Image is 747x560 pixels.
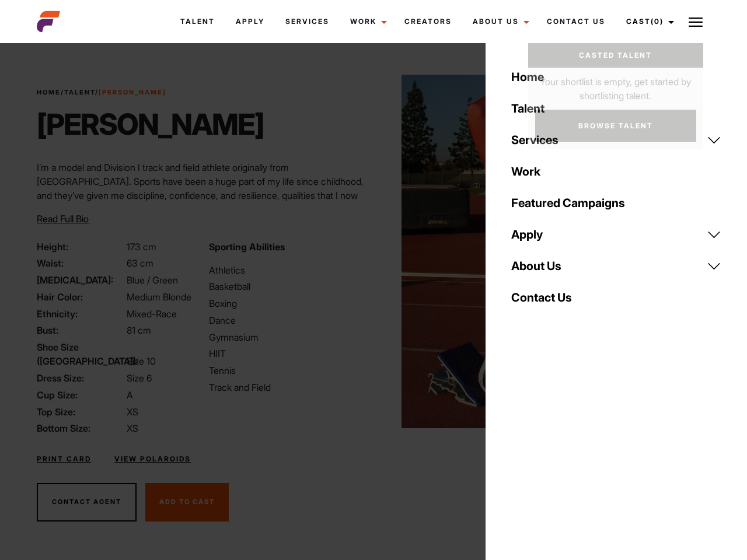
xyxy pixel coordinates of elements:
a: Print Card [37,454,91,464]
strong: Sporting Abilities [209,241,285,253]
span: Bust: [37,323,124,337]
span: Read Full Bio [37,213,89,225]
li: Track and Field [209,380,366,394]
p: I’m a model and Division I track and field athlete originally from [GEOGRAPHIC_DATA]. Sports have... [37,160,366,216]
span: Shoe Size ([GEOGRAPHIC_DATA]): [37,340,124,368]
a: Talent [170,6,225,37]
h1: [PERSON_NAME] [37,107,264,142]
a: Home [37,88,61,96]
a: Contact Us [504,282,728,313]
span: Size 10 [127,355,156,367]
a: Home [504,61,728,93]
img: cropped-aefm-brand-fav-22-square.png [37,10,60,33]
img: Burger icon [689,15,703,29]
span: Add To Cast [159,498,215,506]
li: Boxing [209,296,366,310]
a: Browse Talent [535,110,696,142]
span: XS [127,422,138,434]
a: About Us [504,250,728,282]
span: Dress Size: [37,371,124,385]
li: Tennis [209,363,366,377]
span: Ethnicity: [37,307,124,321]
span: 173 cm [127,241,156,253]
li: Athletics [209,263,366,277]
a: About Us [462,6,536,37]
a: Contact Us [536,6,616,37]
a: Featured Campaigns [504,187,728,219]
p: Your shortlist is empty, get started by shortlisting talent. [528,68,703,103]
span: (0) [651,17,664,26]
a: Talent [64,88,95,96]
span: Mixed-Race [127,308,177,320]
span: Cup Size: [37,388,124,402]
a: View Polaroids [114,454,191,464]
a: Talent [504,93,728,124]
span: 81 cm [127,324,151,336]
a: Work [340,6,394,37]
span: A [127,389,133,401]
strong: [PERSON_NAME] [99,88,166,96]
a: Work [504,156,728,187]
a: Cast(0) [616,6,681,37]
li: Dance [209,313,366,327]
span: Waist: [37,256,124,270]
li: Gymnasium [209,330,366,344]
span: Medium Blonde [127,291,191,303]
span: / / [37,87,166,97]
span: XS [127,406,138,418]
span: [MEDICAL_DATA]: [37,273,124,287]
a: Casted Talent [528,43,703,68]
a: Services [504,124,728,156]
button: Contact Agent [37,483,137,521]
span: Top Size: [37,405,124,419]
span: Height: [37,240,124,254]
button: Add To Cast [145,483,229,521]
span: Bottom Size: [37,421,124,435]
button: Read Full Bio [37,212,89,226]
a: Services [275,6,340,37]
span: Size 6 [127,372,152,384]
a: Apply [504,219,728,250]
a: Apply [225,6,275,37]
li: HIIT [209,346,366,360]
a: Creators [394,6,462,37]
li: Basketball [209,279,366,293]
span: Hair Color: [37,290,124,304]
span: 63 cm [127,257,153,269]
span: Blue / Green [127,274,178,286]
